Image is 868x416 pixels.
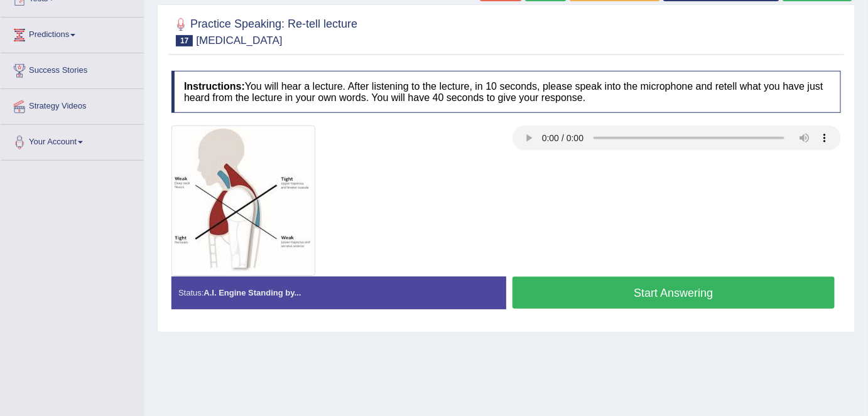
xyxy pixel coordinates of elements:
[1,125,144,156] a: Your Account
[196,35,282,46] small: [MEDICAL_DATA]
[171,71,841,113] h4: You will hear a lecture. After listening to the lecture, in 10 seconds, please speak into the mic...
[1,53,144,85] a: Success Stories
[203,288,301,297] strong: A.I. Engine Standing by...
[176,35,193,46] span: 17
[184,81,245,92] b: Instructions:
[1,89,144,120] a: Strategy Videos
[1,18,144,49] a: Predictions
[171,277,506,309] div: Status:
[171,15,357,46] h2: Practice Speaking: Re-tell lecture
[513,277,835,309] button: Start Answering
